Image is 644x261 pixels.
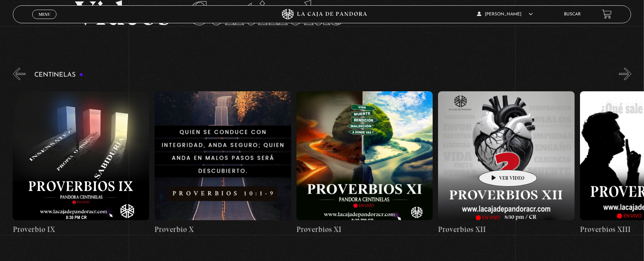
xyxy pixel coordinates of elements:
[39,12,50,16] span: Menu
[438,224,575,235] h4: Proverbios XII
[602,9,612,19] a: View your shopping cart
[36,18,53,23] span: Cerrar
[13,68,25,80] button: Previous
[619,68,631,80] button: Next
[438,86,575,241] a: Proverbios XII
[296,86,433,241] a: Proverbios XI
[477,12,533,16] span: [PERSON_NAME]
[13,224,149,235] h4: Proverbio IX
[296,224,433,235] h4: Proverbios XI
[34,72,83,78] h3: Centinelas
[13,86,149,241] a: Proverbio IX
[154,224,291,235] h4: Proverbio X
[154,86,291,241] a: Proverbio X
[564,12,581,16] a: Buscar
